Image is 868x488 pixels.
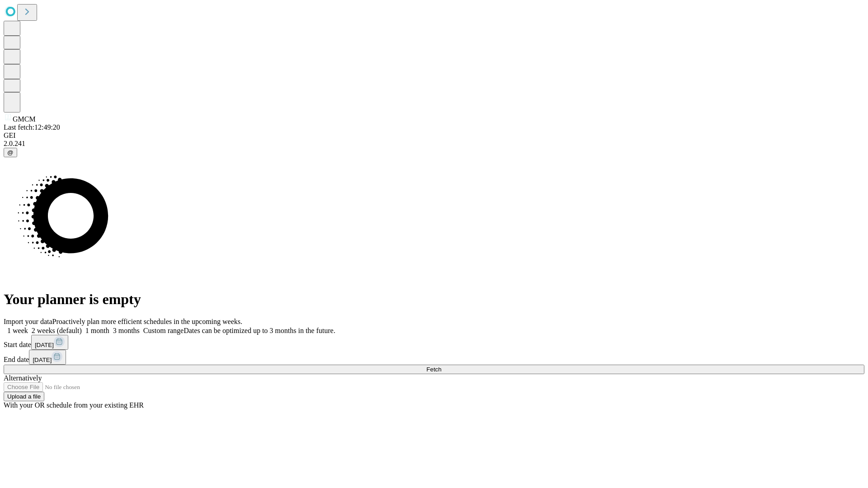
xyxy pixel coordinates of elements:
[184,327,335,334] span: Dates can be optimized up to 3 months in the future.
[35,342,54,348] span: [DATE]
[4,148,17,157] button: @
[31,335,68,350] button: [DATE]
[85,327,109,334] span: 1 month
[4,374,42,382] span: Alternatively
[7,327,28,334] span: 1 week
[52,318,242,325] span: Proactively plan more efficient schedules in the upcoming weeks.
[4,131,864,140] div: GEI
[29,350,66,365] button: [DATE]
[32,327,82,334] span: 2 weeks (default)
[33,357,52,363] span: [DATE]
[4,392,44,401] button: Upload a file
[4,350,864,365] div: End date
[4,335,864,350] div: Start date
[4,291,864,308] h1: Your planner is empty
[143,327,184,334] span: Custom range
[4,401,144,409] span: With your OR schedule from your existing EHR
[113,327,140,334] span: 3 months
[4,365,864,374] button: Fetch
[4,318,52,325] span: Import your data
[4,140,864,148] div: 2.0.241
[4,123,60,131] span: Last fetch: 12:49:20
[426,366,441,373] span: Fetch
[7,149,14,156] span: @
[13,115,36,123] span: GMCM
